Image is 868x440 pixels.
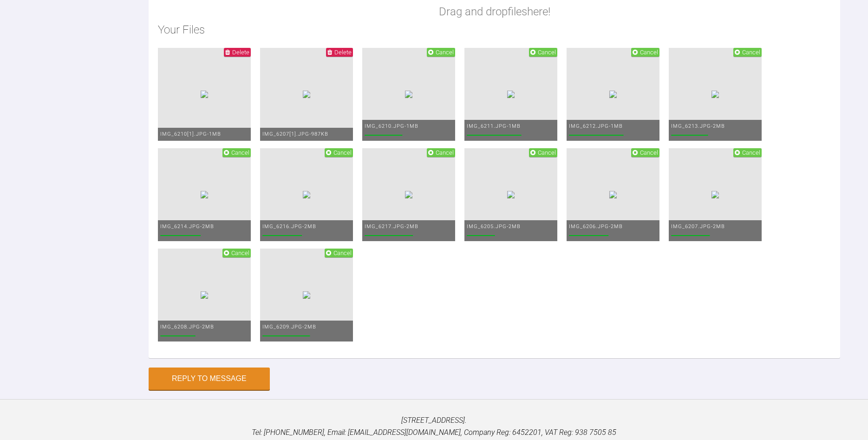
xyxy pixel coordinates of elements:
[303,291,310,299] img: 2819611e-e58f-47b8-87b1-07b1ffd7d7cb
[507,91,515,98] img: d650d282-702c-4b72-bb01-9d2279fcdb77
[671,123,725,129] span: IMG_6213.jpg - 2MB
[262,223,316,230] span: IMG_6216.jpg - 2MB
[333,149,352,156] span: Cancel
[15,414,853,438] p: [STREET_ADDRESS]. Tel: [PHONE_NUMBER], Email: [EMAIL_ADDRESS][DOMAIN_NAME], Company Reg: 6452201,...
[436,149,454,156] span: Cancel
[609,91,617,98] img: 845a4d1c-9106-415b-b7c1-28555154ca36
[160,131,221,137] span: IMG_6210[1].jpg - 1MB
[149,368,270,390] button: Reply to Message
[742,149,760,156] span: Cancel
[569,123,623,129] span: IMG_6212.jpg - 1MB
[538,149,556,156] span: Cancel
[436,49,454,56] span: Cancel
[160,223,214,230] span: IMG_6214.jpg - 2MB
[231,149,249,156] span: Cancel
[303,191,310,198] img: 1a7a949a-c806-4ff1-ae2a-3e602051773c
[232,49,249,56] span: Delete
[201,191,208,198] img: 9a30339b-02c7-4208-a2fc-6dbdd429c622
[640,149,658,156] span: Cancel
[742,49,760,56] span: Cancel
[231,250,249,256] span: Cancel
[569,223,623,230] span: IMG_6206.jpg - 2MB
[711,191,719,198] img: 19a24397-4d4d-417e-96ab-dc5d53722158
[160,324,214,330] span: IMG_6208.jpg - 2MB
[640,49,658,56] span: Cancel
[262,324,316,330] span: IMG_6209.jpg - 2MB
[671,223,725,230] span: IMG_6207.jpg - 2MB
[507,191,515,198] img: 0e40ad27-7013-4ae1-bedc-ae8260ffce41
[365,123,418,129] span: IMG_6210.jpg - 1MB
[334,49,352,56] span: Delete
[609,191,617,198] img: dcb8529c-99ef-49f6-97ab-aae096f42492
[467,223,521,230] span: IMG_6205.jpg - 2MB
[405,191,412,198] img: e181d3cd-481d-47f9-8315-f8c67ab37cd7
[201,91,208,98] img: 9bc2b391-2173-46a6-b834-2c2e69b80d03
[262,131,328,137] span: IMG_6207[1].jpg - 987KB
[467,123,521,129] span: IMG_6211.jpg - 1MB
[333,250,352,256] span: Cancel
[303,91,310,98] img: 9515f8a7-d35c-48c1-98f4-c0b5e711e7f9
[405,91,412,98] img: f15a496a-7f76-4481-b0cc-f9427072d214
[711,91,719,98] img: 622905cd-94e9-46b6-b48c-3debe047a2f0
[201,291,208,299] img: 703bee02-d945-46bd-ac14-d3711a5bad46
[538,49,556,56] span: Cancel
[158,21,831,39] h2: Your Files
[439,3,550,20] p: Drag and drop files here!
[365,223,418,230] span: IMG_6217.jpg - 2MB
